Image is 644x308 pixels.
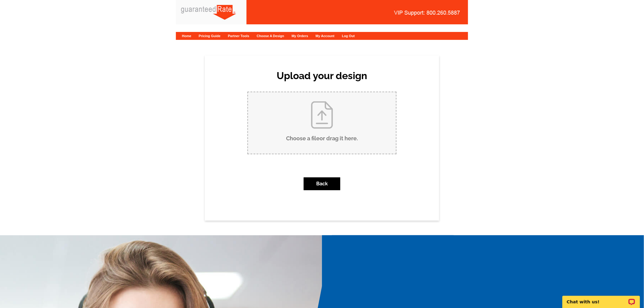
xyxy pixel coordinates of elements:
a: Home [182,34,191,38]
button: Back [304,177,340,190]
a: My Orders [292,34,308,38]
iframe: LiveChat chat widget [558,289,644,308]
a: Partner Tools [228,34,249,38]
a: Pricing Guide [199,34,221,38]
a: Choose A Design [257,34,284,38]
a: My Account [316,34,334,38]
h2: Upload your design [241,70,403,82]
a: Log Out [342,34,355,38]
